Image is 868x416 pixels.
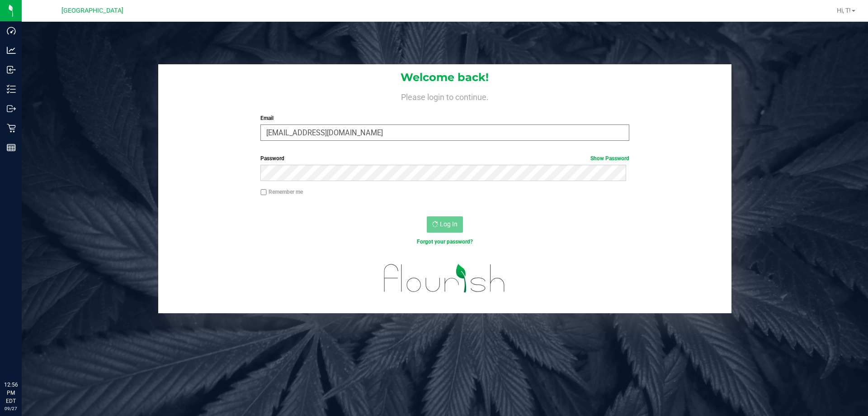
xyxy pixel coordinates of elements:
[427,216,463,233] button: Log In
[4,405,18,412] p: 09/27
[590,155,629,162] a: Show Password
[260,155,284,162] span: Password
[440,220,458,228] span: Log In
[260,114,629,122] label: Email
[7,26,16,35] inline-svg: Dashboard
[7,65,16,74] inline-svg: Inbound
[7,143,16,152] inline-svg: Reports
[4,381,18,405] p: 12:56 PM EDT
[837,7,851,14] span: Hi, T!
[7,124,16,133] inline-svg: Retail
[417,239,473,245] a: Forgot your password?
[7,85,16,94] inline-svg: Inventory
[7,104,16,113] inline-svg: Outbound
[373,255,516,301] img: flourish_logo.svg
[260,188,303,196] label: Remember me
[7,46,16,55] inline-svg: Analytics
[61,7,123,14] span: [GEOGRAPHIC_DATA]
[158,91,731,101] h4: Please login to continue.
[260,189,267,196] input: Remember me
[158,72,731,83] h1: Welcome back!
